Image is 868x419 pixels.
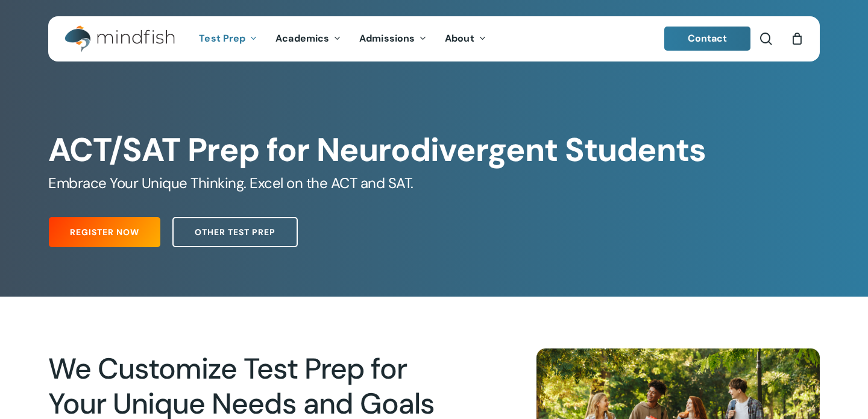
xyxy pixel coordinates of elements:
header: Main Menu [48,16,820,61]
a: Register Now [49,217,160,247]
span: Contact [688,32,728,45]
span: About [445,32,474,45]
nav: Main Menu [190,16,495,61]
span: Admissions [359,32,415,45]
span: Register Now [70,226,139,238]
h5: Embrace Your Unique Thinking. Excel on the ACT and SAT. [48,174,820,193]
h1: ACT/SAT Prep for Neurodivergent Students [48,131,820,169]
a: Contact [664,27,751,51]
a: Admissions [350,34,436,44]
a: About [436,34,495,44]
a: Other Test Prep [172,217,298,247]
span: Other Test Prep [195,226,275,238]
a: Test Prep [190,34,266,44]
a: Academics [266,34,350,44]
span: Test Prep [199,32,245,45]
span: Academics [275,32,329,45]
